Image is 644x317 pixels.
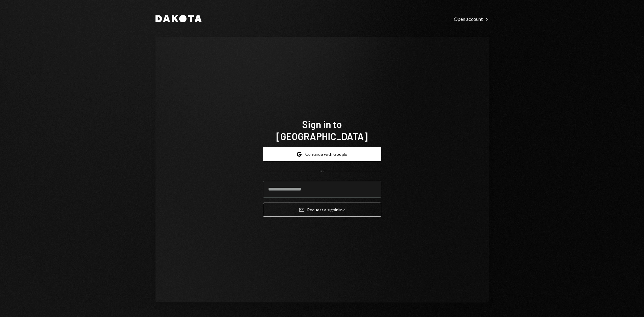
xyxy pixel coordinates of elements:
h1: Sign in to [GEOGRAPHIC_DATA] [263,118,381,142]
a: Open account [454,15,489,22]
button: Request a signinlink [263,203,381,217]
button: Continue with Google [263,147,381,161]
div: OR [319,168,325,174]
div: Open account [454,16,489,22]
